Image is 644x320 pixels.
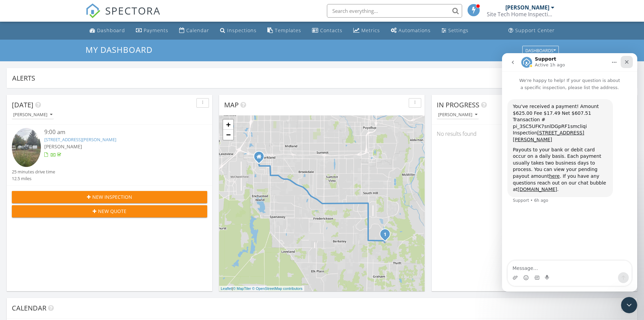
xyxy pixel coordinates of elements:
[12,303,46,313] span: Calendar
[388,24,433,37] a: Automations (Basic)
[309,24,345,37] a: Contacts
[525,48,556,53] div: Dashboards
[105,3,161,18] span: SPECTORA
[506,24,557,37] a: Support Center
[98,208,126,215] span: New Quote
[86,44,152,55] span: My Dashboard
[92,193,132,200] span: New Inspection
[221,286,232,291] a: Leaflet
[320,27,342,34] div: Contacts
[97,27,125,34] div: Dashboard
[44,128,191,136] div: 9:00 am
[384,232,386,237] i: 1
[12,110,54,120] button: [PERSON_NAME]
[12,100,33,109] span: [DATE]
[133,24,171,37] a: Payments
[44,136,116,143] a: [STREET_ADDRESS][PERSON_NAME]
[219,286,304,292] div: |
[224,100,239,109] span: Map
[144,27,168,34] div: Payments
[86,3,100,18] img: The Best Home Inspection Software - Spectora
[275,27,301,34] div: Templates
[227,27,257,34] div: Inspections
[87,24,128,37] a: Dashboard
[438,112,477,117] div: [PERSON_NAME]
[223,120,233,130] a: Zoom in
[515,27,555,34] div: Support Center
[12,128,41,167] img: 9565010%2Fcover_photos%2FfnVGUARbMkPdeTOrvqz7%2Fsmall.jpg
[86,9,161,23] a: SPECTORA
[44,143,82,150] span: [PERSON_NAME]
[351,24,383,37] a: Metrics
[233,286,251,291] a: © MapTiler
[399,27,431,34] div: Automations
[259,156,263,161] div: 1208 119th St S, Tacoma WA 98444
[13,112,52,117] div: [PERSON_NAME]
[327,4,462,18] input: Search everything...
[176,24,212,37] a: Calendar
[621,297,637,313] iframe: Intercom live chat
[12,175,55,182] div: 12.5 miles
[505,4,549,11] div: [PERSON_NAME]
[265,24,304,37] a: Templates
[522,46,559,55] button: Dashboards
[448,27,469,34] div: Settings
[487,11,554,18] div: Site Tech Home Inspections
[385,234,389,238] div: 20119 120th Ave E, Graham, WA 98338
[437,110,479,120] button: [PERSON_NAME]
[12,73,622,83] div: Alerts
[252,286,303,291] a: © OpenStreetMap contributors
[361,27,380,34] div: Metrics
[12,169,55,175] div: 25 minutes drive time
[217,24,259,37] a: Inspections
[437,100,479,109] span: In Progress
[12,191,207,203] button: New Inspection
[439,24,471,37] a: Settings
[12,128,207,182] a: 9:00 am [STREET_ADDRESS][PERSON_NAME] [PERSON_NAME] 25 minutes drive time 12.5 miles
[432,125,637,143] div: No results found
[502,53,637,292] iframe: Intercom live chat
[223,130,233,140] a: Zoom out
[12,205,207,217] button: New Quote
[186,27,209,34] div: Calendar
